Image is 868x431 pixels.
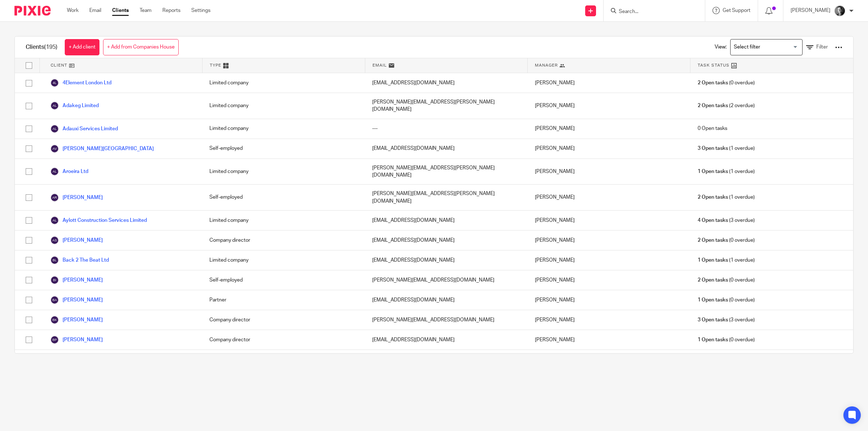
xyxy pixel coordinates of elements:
input: Search for option [731,41,798,54]
span: 1 Open tasks [698,296,728,304]
a: 4Element London Ltd [50,79,111,87]
a: + Add client [65,39,99,55]
span: 2 Open tasks [698,79,728,86]
div: [PERSON_NAME] [528,310,690,330]
a: Clients [112,7,129,14]
span: (0 overdue) [698,79,755,86]
img: svg%3E [50,193,59,202]
div: [PERSON_NAME] [528,159,690,185]
div: Limited company [202,119,365,139]
a: [PERSON_NAME] [50,316,103,324]
div: [EMAIL_ADDRESS][DOMAIN_NAME] [365,330,528,350]
div: [PERSON_NAME] [528,119,690,139]
div: Limited company [202,211,365,230]
img: svg%3E [50,144,59,153]
span: 1 Open tasks [698,257,728,264]
span: (0 overdue) [698,296,755,304]
div: Company director [202,330,365,350]
a: Team [140,7,152,14]
div: Company director [202,310,365,330]
div: [PERSON_NAME][EMAIL_ADDRESS][DOMAIN_NAME] [365,270,528,290]
div: [EMAIL_ADDRESS][DOMAIN_NAME] [365,73,528,93]
img: svg%3E [50,101,59,110]
span: 4 Open tasks [698,217,728,224]
span: 3 Open tasks [698,145,728,152]
span: (195) [44,44,58,50]
img: svg%3E [50,216,59,225]
span: Filter [816,45,828,50]
img: svg%3E [50,124,59,133]
div: [PERSON_NAME] [528,93,690,119]
div: Limited company [202,350,365,369]
span: (1 overdue) [698,145,755,152]
div: [PERSON_NAME] [528,211,690,230]
div: [PERSON_NAME] [528,231,690,250]
span: Task Status [698,62,729,68]
a: Work [67,7,78,14]
img: svg%3E [50,296,59,304]
span: Type [210,62,221,68]
div: Self-employed [202,270,365,290]
span: (0 overdue) [698,276,755,284]
span: Email [373,62,387,68]
div: [EMAIL_ADDRESS][DOMAIN_NAME] [365,231,528,250]
input: Search [618,9,683,15]
div: Partner [202,290,365,310]
a: Back 2 The Beat Ltd [50,256,109,265]
img: svg%3E [50,316,59,324]
div: Limited company [202,159,365,185]
div: [PERSON_NAME][EMAIL_ADDRESS][PERSON_NAME][DOMAIN_NAME] [365,185,528,210]
div: Limited company [202,73,365,93]
div: [PERSON_NAME][EMAIL_ADDRESS][PERSON_NAME][DOMAIN_NAME] [365,159,528,185]
div: [PERSON_NAME][EMAIL_ADDRESS][DOMAIN_NAME] [365,350,528,369]
div: [EMAIL_ADDRESS][DOMAIN_NAME] [365,250,528,270]
img: svg%3E [50,79,59,87]
a: [PERSON_NAME] [50,335,103,344]
span: 2 Open tasks [698,237,728,244]
a: [PERSON_NAME] [50,193,103,202]
span: (1 overdue) [698,194,755,201]
img: Pixie [14,6,51,16]
input: Select all [22,59,36,72]
div: [PERSON_NAME] [528,139,690,159]
a: Adauxi Services Limited [50,124,118,133]
div: [PERSON_NAME] [528,73,690,93]
div: Self-employed [202,185,365,210]
div: [EMAIL_ADDRESS][DOMAIN_NAME] [365,290,528,310]
div: [EMAIL_ADDRESS][DOMAIN_NAME] [365,211,528,230]
span: (0 overdue) [698,336,755,343]
span: 1 Open tasks [698,168,728,175]
a: Settings [191,7,210,14]
div: [PERSON_NAME] [528,270,690,290]
span: 0 Open tasks [698,125,727,132]
img: svg%3E [50,167,59,176]
span: 2 Open tasks [698,194,728,201]
div: [PERSON_NAME] [528,185,690,210]
div: Self-employed [202,139,365,159]
span: Manager [535,62,558,68]
div: [PERSON_NAME][EMAIL_ADDRESS][DOMAIN_NAME] [365,310,528,330]
div: Limited company [202,250,365,270]
span: (1 overdue) [698,168,755,175]
span: 2 Open tasks [698,276,728,284]
p: [PERSON_NAME] [791,7,830,14]
div: View: [704,37,842,58]
div: [PERSON_NAME] [528,330,690,350]
span: (0 overdue) [698,237,755,244]
div: [EMAIL_ADDRESS][DOMAIN_NAME] [365,139,528,159]
a: Reports [162,7,180,14]
a: [PERSON_NAME] [50,276,103,284]
span: 1 Open tasks [698,336,728,343]
a: Aylott Construction Services Limited [50,216,147,225]
span: 3 Open tasks [698,316,728,324]
div: Company director [202,231,365,250]
a: [PERSON_NAME][GEOGRAPHIC_DATA] [50,144,154,153]
a: + Add from Companies House [103,39,179,55]
a: [PERSON_NAME] [50,296,103,304]
a: [PERSON_NAME] [50,236,103,245]
span: Client [51,62,67,68]
div: Search for option [730,39,803,55]
img: svg%3E [50,256,59,265]
h1: Clients [26,43,58,51]
div: [PERSON_NAME] [528,350,690,369]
